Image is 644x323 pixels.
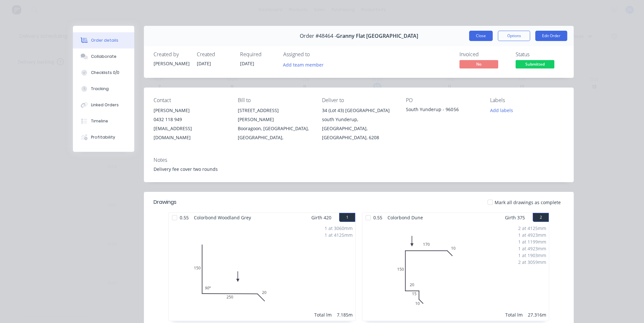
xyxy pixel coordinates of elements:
[73,129,134,145] button: Profitability
[91,37,118,43] div: Order details
[498,31,530,41] button: Options
[518,259,546,266] div: 2 at 3059mm
[154,106,227,142] div: [PERSON_NAME]0432 118 949[EMAIL_ADDRESS][DOMAIN_NAME]
[535,31,567,41] button: Edit Order
[154,198,176,206] div: Drawings
[322,115,396,142] div: south Yunderup, [GEOGRAPHIC_DATA], [GEOGRAPHIC_DATA], 6208
[91,54,116,59] div: Collaborate
[197,60,211,67] span: [DATE]
[406,106,480,115] div: South Yunderup - 96056
[528,311,546,318] div: 27.316m
[73,48,134,65] button: Collaborate
[495,199,561,206] span: Mark all drawings as complete
[154,60,189,67] div: [PERSON_NAME]
[469,31,493,41] button: Close
[154,115,227,124] div: 0432 118 949
[280,60,327,69] button: Add team member
[336,33,418,39] span: Granny Flat [GEOGRAPHIC_DATA]
[322,106,396,115] div: 34 (Lot 43) [GEOGRAPHIC_DATA]
[240,60,254,67] span: [DATE]
[283,60,327,69] button: Add team member
[73,113,134,129] button: Timeline
[518,238,546,245] div: 1 at 1199mm
[339,213,355,222] button: 1
[533,213,549,222] button: 2
[91,86,109,92] div: Tracking
[91,70,119,76] div: Checklists 0/0
[505,311,523,318] div: Total lm
[459,60,498,68] span: No
[73,32,134,48] button: Order details
[322,97,396,103] div: Deliver to
[325,225,353,232] div: 1 at 3060mm
[154,166,564,172] div: Delivery fee cover two rounds
[169,222,355,321] div: 01502502090º1 at 3060mm1 at 4125mmTotal lm7.185m
[516,60,554,70] button: Submitted
[154,97,227,103] div: Contact
[300,33,336,39] span: Order #48464 -
[238,97,312,103] div: Bill to
[325,232,353,238] div: 1 at 4125mm
[197,51,232,57] div: Created
[154,124,227,142] div: [EMAIL_ADDRESS][DOMAIN_NAME]
[516,60,554,68] span: Submitted
[154,157,564,163] div: Notes
[518,245,546,252] div: 1 at 4923mm
[240,51,276,57] div: Required
[177,213,191,222] span: 0.55
[314,311,332,318] div: Total lm
[73,81,134,97] button: Tracking
[487,106,516,115] button: Add labels
[490,97,564,103] div: Labels
[385,213,426,222] span: Colorbond Dune
[406,97,480,103] div: PO
[91,118,108,124] div: Timeline
[91,102,119,108] div: Linked Orders
[459,51,508,57] div: Invoiced
[238,106,312,124] div: [STREET_ADDRESS][PERSON_NAME]
[311,213,331,222] span: Girth 420
[91,134,115,140] div: Profitability
[337,311,353,318] div: 7.185m
[518,252,546,259] div: 1 at 1903mm
[322,106,396,142] div: 34 (Lot 43) [GEOGRAPHIC_DATA]south Yunderup, [GEOGRAPHIC_DATA], [GEOGRAPHIC_DATA], 6208
[73,97,134,113] button: Linked Orders
[154,106,227,115] div: [PERSON_NAME]
[518,232,546,238] div: 1 at 4923mm
[371,213,385,222] span: 0.55
[362,222,549,321] div: 0101520150170102 at 4125mm1 at 4923mm1 at 1199mm1 at 4923mm1 at 1903mm2 at 3059mmTotal lm27.316m
[73,65,134,81] button: Checklists 0/0
[154,51,189,57] div: Created by
[505,213,525,222] span: Girth 375
[518,225,546,232] div: 2 at 4125mm
[238,124,312,142] div: Booragoon, [GEOGRAPHIC_DATA], [GEOGRAPHIC_DATA],
[283,51,348,57] div: Assigned to
[516,51,564,57] div: Status
[191,213,254,222] span: Colorbond Woodland Grey
[238,106,312,142] div: [STREET_ADDRESS][PERSON_NAME]Booragoon, [GEOGRAPHIC_DATA], [GEOGRAPHIC_DATA],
